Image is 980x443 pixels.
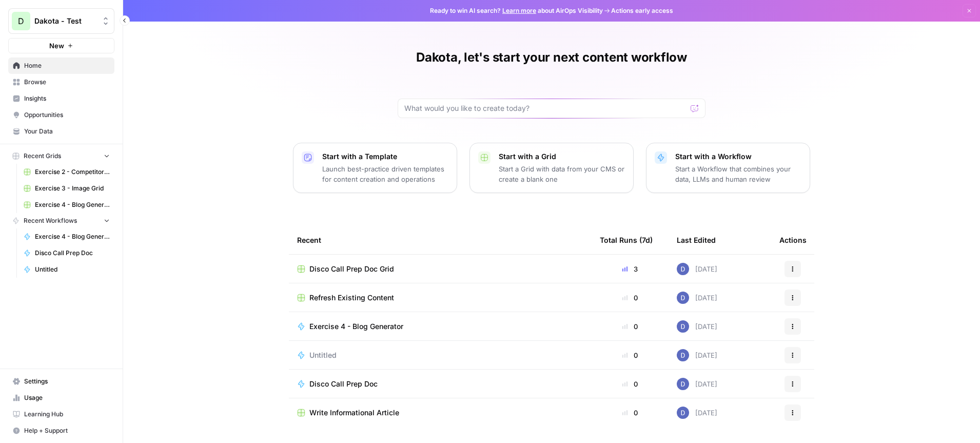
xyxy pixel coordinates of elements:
[35,248,110,258] span: Disco Call Prep Doc
[677,320,689,333] img: oynt3kinlmekmaa1z2gxuuo0y08d
[675,164,801,184] p: Start a Workflow that combines your data, LLMs and human review
[600,226,653,254] div: Total Runs (7d)
[677,320,717,333] div: [DATE]
[309,293,394,303] span: Refresh Existing Content
[469,143,634,193] button: Start with a GridStart a Grid with data from your CMS or create a blank one
[8,422,114,439] button: Help + Support
[35,265,110,274] span: Untitled
[8,57,114,74] a: Home
[18,15,24,27] span: D
[293,143,457,193] button: Start with a TemplateLaunch best-practice driven templates for content creation and operations
[416,49,687,66] h1: Dakota, let's start your next content workflow
[19,245,114,261] a: Disco Call Prep Doc
[677,263,717,275] div: [DATE]
[24,410,110,419] span: Learning Hub
[600,350,660,360] div: 0
[8,390,114,406] a: Usage
[309,264,394,274] span: Disco Call Prep Doc Grid
[677,263,689,275] img: oynt3kinlmekmaa1z2gxuuo0y08d
[677,226,716,254] div: Last Edited
[8,406,114,422] a: Learning Hub
[677,292,717,304] div: [DATE]
[677,407,689,419] img: oynt3kinlmekmaa1z2gxuuo0y08d
[8,74,114,90] a: Browse
[8,148,114,164] button: Recent Grids
[646,143,810,193] button: Start with a WorkflowStart a Workflow that combines your data, LLMs and human review
[297,264,583,274] a: Disco Call Prep Doc Grid
[8,90,114,107] a: Insights
[8,373,114,390] a: Settings
[297,408,583,418] a: Write Informational Article
[24,216,77,225] span: Recent Workflows
[499,151,625,162] p: Start with a Grid
[24,94,110,103] span: Insights
[309,408,399,418] span: Write Informational Article
[322,151,448,162] p: Start with a Template
[675,151,801,162] p: Start with a Workflow
[611,6,673,15] span: Actions early access
[19,197,114,213] a: Exercise 4 - Blog Generator Grid
[600,321,660,332] div: 0
[297,379,583,389] a: Disco Call Prep Doc
[24,393,110,402] span: Usage
[24,78,110,87] span: Browse
[24,61,110,70] span: Home
[309,379,378,389] span: Disco Call Prep Doc
[297,321,583,332] a: Exercise 4 - Blog Generator
[600,264,660,274] div: 3
[19,261,114,278] a: Untitled
[309,350,337,360] span: Untitled
[19,164,114,180] a: Exercise 2 - Competitors Grid
[677,349,689,361] img: oynt3kinlmekmaa1z2gxuuo0y08d
[404,103,687,113] input: What would you like to create today?
[600,293,660,303] div: 0
[19,180,114,197] a: Exercise 3 - Image Grid
[35,200,110,209] span: Exercise 4 - Blog Generator Grid
[8,213,114,228] button: Recent Workflows
[600,379,660,389] div: 0
[35,167,110,177] span: Exercise 2 - Competitors Grid
[600,408,660,418] div: 0
[677,378,717,390] div: [DATE]
[677,292,689,304] img: oynt3kinlmekmaa1z2gxuuo0y08d
[677,378,689,390] img: oynt3kinlmekmaa1z2gxuuo0y08d
[297,293,583,303] a: Refresh Existing Content
[8,8,114,34] button: Workspace: Dakota - Test
[297,226,583,254] div: Recent
[24,127,110,136] span: Your Data
[8,38,114,53] button: New
[677,349,717,361] div: [DATE]
[297,350,583,360] a: Untitled
[35,232,110,241] span: Exercise 4 - Blog Generator
[19,228,114,245] a: Exercise 4 - Blog Generator
[499,164,625,184] p: Start a Grid with data from your CMS or create a blank one
[24,426,110,435] span: Help + Support
[35,184,110,193] span: Exercise 3 - Image Grid
[677,407,717,419] div: [DATE]
[502,7,536,14] a: Learn more
[8,123,114,140] a: Your Data
[24,151,61,161] span: Recent Grids
[322,164,448,184] p: Launch best-practice driven templates for content creation and operations
[49,41,64,51] span: New
[779,226,807,254] div: Actions
[8,107,114,123] a: Opportunities
[24,110,110,120] span: Opportunities
[430,6,603,15] span: Ready to win AI search? about AirOps Visibility
[34,16,96,26] span: Dakota - Test
[24,377,110,386] span: Settings
[309,321,403,332] span: Exercise 4 - Blog Generator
